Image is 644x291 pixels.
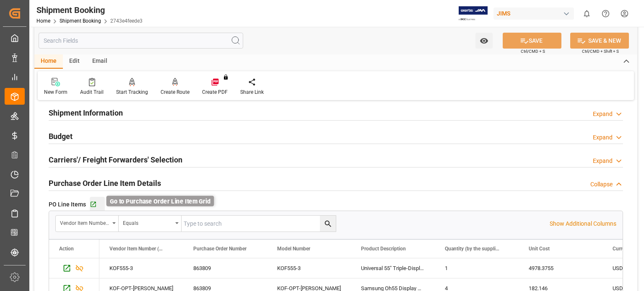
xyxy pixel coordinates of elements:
[80,88,104,96] div: Audit Trail
[320,216,336,232] button: search button
[116,88,148,96] div: Start Tracking
[49,178,161,189] h2: Purchase Order Line Item Details
[529,246,550,252] span: Unit Cost
[49,154,182,165] h2: Carriers'/ Freight Forwarders' Selection
[593,157,613,165] div: Expand
[123,217,172,227] div: Equals
[109,246,166,252] span: Vendor Item Number (By The Supplier)
[493,5,577,21] button: JIMS
[240,88,264,96] div: Share Link
[59,246,74,252] div: Action
[521,48,545,54] span: Ctrl/CMD + S
[49,258,99,278] div: Press SPACE to select this row.
[459,6,488,21] img: Exertis%20JAM%20-%20Email%20Logo.jpg_1722504956.jpg
[60,18,101,24] a: Shipment Booking
[49,200,86,209] span: PO Line Items
[49,131,73,142] h2: Budget
[596,4,615,23] button: Help Center
[445,246,501,252] span: Quantity (by the supplier)
[493,8,574,20] div: JIMS
[86,54,114,69] div: Email
[550,219,616,228] p: Show Additional Columns
[63,54,86,69] div: Edit
[36,4,143,16] div: Shipment Booking
[577,4,596,23] button: show 0 new notifications
[582,48,619,54] span: Ctrl/CMD + Shift + S
[519,258,602,278] div: 4978.3755
[90,197,105,212] button: Go to Purchase Order Line Item Grid
[99,258,183,278] div: KOF555-3
[119,216,182,232] button: open menu
[593,110,613,118] div: Expand
[475,33,493,49] button: open menu
[183,258,267,278] div: 863809
[503,33,561,49] button: SAVE
[277,246,310,252] span: Model Number
[351,258,435,278] div: Universal 55" Triple-Display
[590,180,613,189] div: Collapse
[44,88,68,96] div: New Form
[435,258,519,278] div: 1
[34,54,63,69] div: Home
[39,33,243,49] input: Search Fields
[182,216,336,232] input: Type to search
[36,18,50,24] a: Home
[570,33,629,49] button: SAVE & NEW
[267,258,351,278] div: KOF555-3
[593,133,613,142] div: Expand
[49,107,123,118] h2: Shipment Information
[361,246,406,252] span: Product Description
[56,216,119,232] button: open menu
[60,217,109,227] div: Vendor Item Number (By The Supplier)
[161,88,190,96] div: Create Route
[193,246,247,252] span: Purchase Order Number
[106,196,214,206] div: Go to Purchase Order Line Item Grid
